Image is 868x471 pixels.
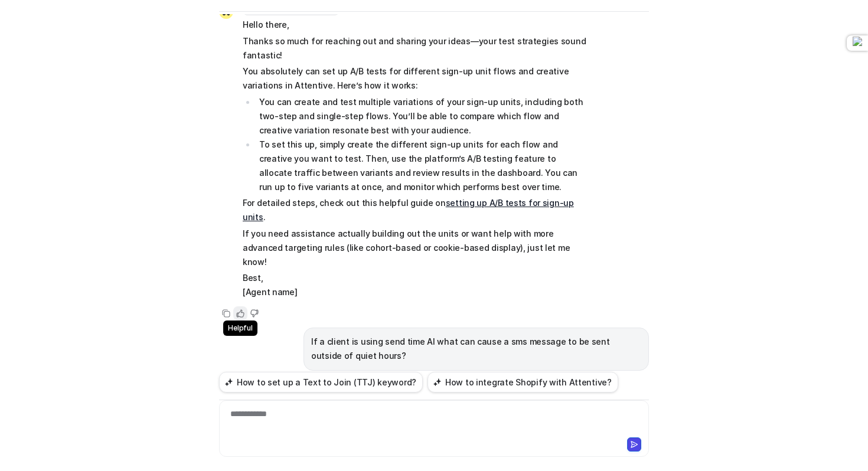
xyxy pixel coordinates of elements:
[243,34,588,63] p: Thanks so much for reaching out and sharing your ideas—your test strategies sound fantastic!
[243,4,340,15] span: Searched knowledge base
[256,95,588,138] li: You can create and test multiple variations of your sign-up units, including both two-step and si...
[243,64,588,93] p: You absolutely can set up A/B tests for different sign-up unit flows and creative variations in A...
[853,37,868,50] img: loops-logo
[243,18,588,32] p: Hello there,
[428,372,618,392] button: How to integrate Shopify with Attentive?
[223,320,257,336] span: Helpful
[243,271,588,299] p: Best, [Agent name]
[311,335,641,363] p: If a client is using send time AI what can cause a sms message to be sent outside of quiet hours?
[243,227,588,269] p: If you need assistance actually building out the units or want help with more advanced targeting ...
[256,138,588,194] li: To set this up, simply create the different sign-up units for each flow and creative you want to ...
[219,372,423,392] button: How to set up a Text to Join (TTJ) keyword?
[243,196,588,224] p: For detailed steps, check out this helpful guide on .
